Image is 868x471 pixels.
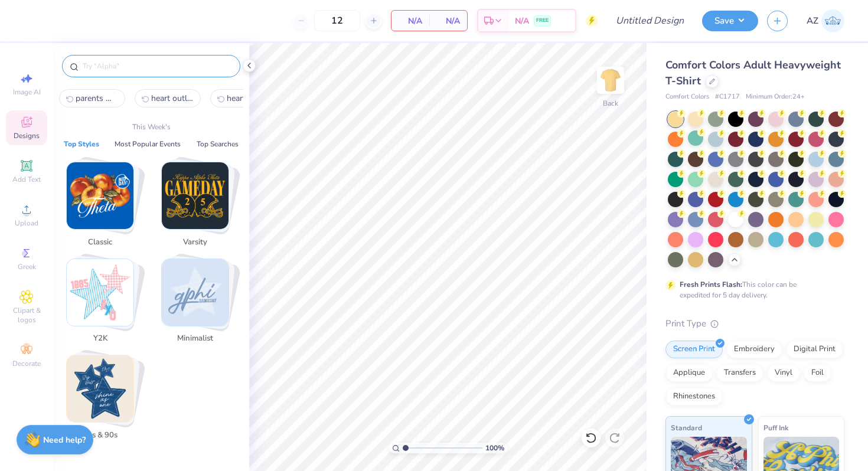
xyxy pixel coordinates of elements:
div: Screen Print [665,341,723,358]
button: heart2 [210,89,253,107]
input: Try "Alpha" [81,60,233,72]
span: Comfort Colors Adult Heavyweight T-Shirt [665,58,841,88]
div: Embroidery [726,341,782,358]
div: Vinyl [767,364,800,382]
span: Y2K [81,333,119,345]
img: Anna Ziegler [821,9,844,32]
span: heart [227,93,246,104]
span: N/A [515,15,529,27]
span: Clipart & logos [6,306,47,325]
button: Stack Card Button 80s & 90s [59,355,148,446]
div: Rhinestones [665,388,723,405]
span: Minimalist [176,333,214,345]
img: 80s & 90s [67,355,133,422]
span: Minimum Order: 24 + [746,92,805,102]
span: Standard [671,421,702,434]
button: parents weekend0 [59,89,125,107]
a: AZ [807,9,844,32]
p: This Week's [132,122,171,132]
img: Classic [67,162,133,229]
div: Print Type [665,317,844,331]
span: heart outline [151,93,194,104]
button: Stack Card Button Minimalist [154,259,243,349]
span: Add Text [12,175,41,184]
button: Top Styles [60,138,103,150]
span: N/A [436,15,460,27]
span: 100 % [485,443,504,453]
span: Puff Ink [763,421,788,434]
span: FREE [536,17,549,25]
button: Stack Card Button Classic [59,162,148,253]
strong: Fresh Prints Flash: [680,280,742,289]
div: Foil [804,364,831,382]
button: Top Searches [193,138,242,150]
img: Minimalist [162,259,229,326]
span: Image AI [13,87,41,97]
span: AZ [807,14,818,28]
button: heart outline1 [135,89,201,107]
span: 80s & 90s [81,430,119,441]
img: Y2K [67,259,133,326]
div: This color can be expedited for 5 day delivery. [680,279,825,300]
button: Save [702,11,758,31]
button: Most Popular Events [111,138,184,150]
strong: Need help? [43,434,86,446]
div: Applique [665,364,713,382]
button: Stack Card Button Varsity [154,162,243,253]
span: Comfort Colors [665,92,709,102]
span: Greek [18,262,36,272]
span: Classic [81,237,119,248]
span: Decorate [12,359,41,368]
button: Stack Card Button Y2K [59,259,148,349]
div: Back [603,98,618,109]
span: N/A [399,15,422,27]
input: Untitled Design [606,9,693,32]
img: Back [599,68,622,92]
span: Varsity [176,237,214,248]
span: Upload [15,218,38,228]
div: Digital Print [786,341,843,358]
span: # C1717 [715,92,740,102]
span: parents weekend [76,93,118,104]
input: – – [314,10,360,31]
div: Transfers [716,364,763,382]
img: Varsity [162,162,229,229]
span: Designs [14,131,40,140]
